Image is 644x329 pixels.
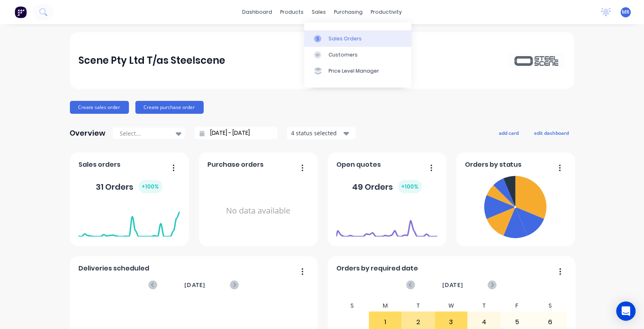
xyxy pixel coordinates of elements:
span: Sales orders [78,160,120,170]
div: sales [308,6,330,18]
a: dashboard [238,6,276,18]
button: Create purchase order [135,101,204,114]
div: productivity [367,6,406,18]
div: Customers [329,51,358,59]
div: T [468,300,501,312]
div: Sales Orders [329,35,362,42]
div: W [435,300,468,312]
div: Price Level Manager [329,67,379,75]
button: Create sales order [70,101,129,114]
span: Open quotes [336,160,381,170]
span: MR [622,8,630,16]
div: Scene Pty Ltd T/as Steelscene [78,52,225,69]
div: M [369,300,402,312]
img: Factory [15,6,27,18]
div: + 100 % [139,180,163,193]
div: S [336,300,369,312]
button: 4 status selected [287,127,356,139]
span: [DATE] [442,281,463,289]
div: F [501,300,534,312]
a: Sales Orders [304,30,412,46]
span: Purchase orders [207,160,264,170]
div: S [534,300,567,312]
div: products [276,6,308,18]
img: Scene Pty Ltd T/as Steelscene [509,53,566,67]
div: T [402,300,435,312]
div: 31 Orders [96,180,163,193]
div: 4 status selected [291,129,342,137]
a: Customers [304,47,412,63]
button: add card [494,128,524,138]
div: Open Intercom Messenger [617,302,636,321]
div: + 100 % [398,180,422,193]
span: Orders by status [465,160,522,170]
div: Overview [70,125,106,141]
div: purchasing [330,6,367,18]
span: [DATE] [184,281,205,289]
a: Price Level Manager [304,63,412,79]
button: edit dashboard [529,128,574,138]
div: 49 Orders [353,180,422,193]
div: No data available [207,173,309,249]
